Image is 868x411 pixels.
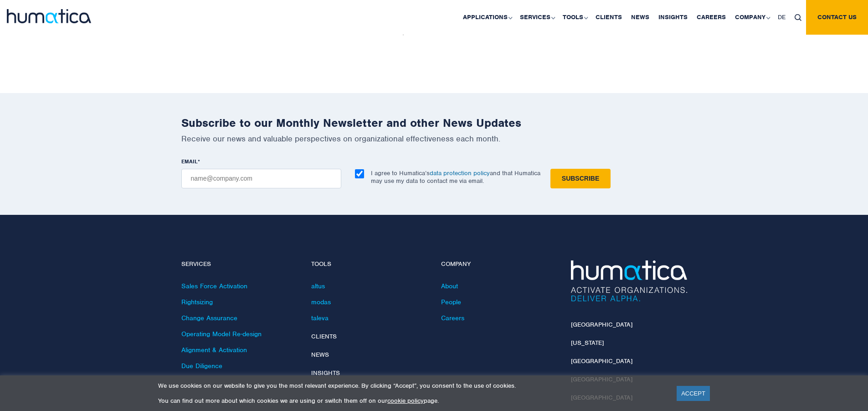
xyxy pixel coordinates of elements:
[571,357,632,365] a: [GEOGRAPHIC_DATA]
[158,382,665,390] p: We use cookies on our website to give you the most relevant experience. By clicking “Accept”, you...
[311,282,325,290] a: altus
[571,260,687,302] img: Humatica
[355,169,364,178] input: I agree to Humatica’sdata protection policyand that Humatica may use my data to contact me via em...
[441,298,461,306] a: People
[311,298,331,306] a: modas
[7,9,91,23] img: logo
[181,330,262,338] a: Operating Model Re-design
[571,339,604,347] a: [US_STATE]
[181,116,687,130] h2: Subscribe to our Monthly Newsletter and other News Updates
[311,351,329,359] a: News
[181,362,222,370] a: Due Diligence
[778,13,786,21] span: DE
[158,397,665,405] p: You can find out more about which cookies we are using or switch them off on our page.
[181,282,247,290] a: Sales Force Activation
[181,298,213,306] a: Rightsizing
[181,134,687,144] p: Receive our news and valuable perspectives on organizational effectiveness each month.
[441,260,557,268] h4: Company
[571,321,632,328] a: [GEOGRAPHIC_DATA]
[430,169,490,177] a: data protection policy
[311,314,329,322] a: taleva
[550,169,611,188] input: Subscribe
[387,397,424,405] a: cookie policy
[181,314,237,322] a: Change Assurance
[311,260,427,268] h4: Tools
[181,260,298,268] h4: Services
[311,333,337,340] a: Clients
[677,386,710,401] a: ACCEPT
[795,14,801,21] img: search_icon
[311,369,340,377] a: Insights
[181,158,198,165] span: EMAIL
[441,282,458,290] a: About
[181,346,247,354] a: Alignment & Activation
[181,169,341,188] input: name@company.com
[371,169,540,185] p: I agree to Humatica’s and that Humatica may use my data to contact me via email.
[441,314,464,322] a: Careers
